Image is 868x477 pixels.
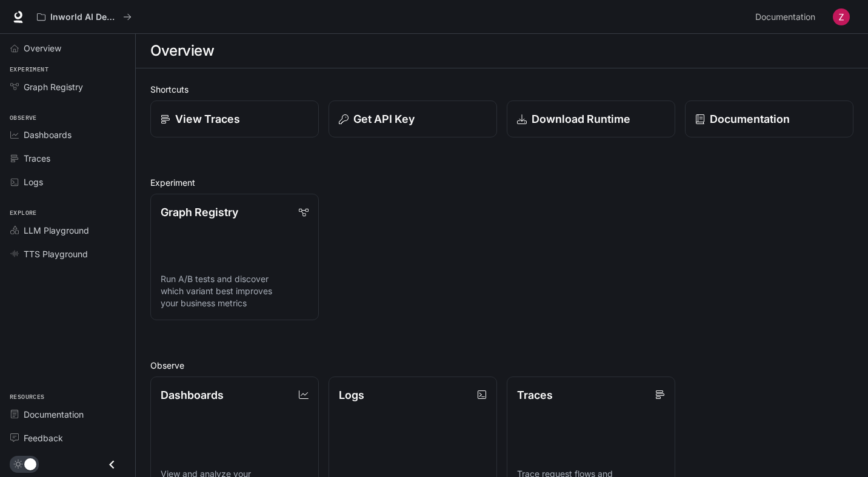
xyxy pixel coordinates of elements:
p: Logs [339,387,364,403]
a: Overview [5,38,130,59]
button: Close drawer [98,452,125,477]
p: Dashboards [161,387,224,403]
h2: Experiment [150,176,853,189]
span: Documentation [24,408,84,421]
a: TTS Playground [5,243,130,265]
p: Graph Registry [161,204,238,220]
h2: Observe [150,359,853,372]
span: Logs [24,176,43,188]
a: LLM Playground [5,220,130,241]
a: Documentation [685,100,853,137]
p: Documentation [710,111,790,127]
a: Dashboards [5,124,130,145]
span: Overview [24,42,61,54]
p: Run A/B tests and discover which variant best improves your business metrics [161,273,309,309]
a: Documentation [5,404,130,425]
a: Graph Registry [5,76,130,97]
a: Traces [5,148,130,169]
a: View Traces [150,100,319,137]
button: All workspaces [32,5,137,29]
p: View Traces [175,111,240,127]
span: Dark mode toggle [24,457,36,470]
span: Documentation [755,10,815,25]
h1: Overview [150,39,214,63]
p: Download Runtime [532,111,630,127]
span: Dashboards [24,128,72,141]
a: Logs [5,171,130,192]
span: Graph Registry [24,81,83,93]
img: User avatar [833,8,850,25]
span: TTS Playground [24,248,88,260]
span: LLM Playground [24,224,89,237]
span: Feedback [24,432,63,444]
a: Graph RegistryRun A/B tests and discover which variant best improves your business metrics [150,194,319,320]
span: Traces [24,152,50,165]
a: Feedback [5,427,130,449]
p: Get API Key [353,111,415,127]
h2: Shortcuts [150,83,853,96]
p: Inworld AI Demos [50,12,118,22]
button: Get API Key [329,100,497,137]
button: User avatar [829,5,853,29]
a: Download Runtime [507,100,675,137]
p: Traces [517,387,553,403]
a: Documentation [750,5,824,29]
